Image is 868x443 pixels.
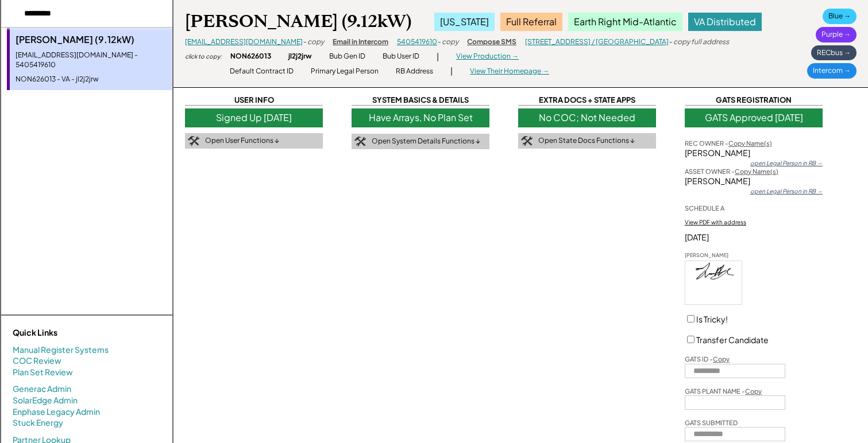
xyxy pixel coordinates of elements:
[685,387,762,395] div: GATS PLANT NAME -
[437,37,458,47] div: - copy
[538,136,635,146] div: Open State Docs Functions ↓
[685,232,823,243] div: [DATE]
[688,13,762,31] div: VA Distributed
[696,314,728,324] label: Is Tricky!
[437,51,439,63] div: |
[521,136,533,146] img: tool-icon.png
[13,355,61,367] a: COC Review
[568,13,682,31] div: Earth Right Mid-Atlantic
[13,417,63,429] a: Stuck Energy
[685,204,724,212] div: SCHEDULE A
[685,418,738,427] div: GATS SUBMITTED
[467,37,516,47] div: Compose SMS
[397,37,437,46] a: 5405419610
[396,67,433,76] div: RB Address
[685,95,823,106] div: GATS REGISTRATION
[185,108,323,127] div: Signed Up [DATE]
[13,406,100,418] a: Enphase Legacy Admin
[185,95,323,106] div: USER INFO
[696,335,769,345] label: Transfer Candidate
[685,355,730,363] div: GATS ID -
[470,67,549,76] div: View Their Homepage →
[750,159,823,167] div: open Legal Person in RB →
[230,52,271,61] div: NON626013
[685,147,823,159] div: [PERSON_NAME]
[13,367,73,378] a: Plan Set Review
[372,137,480,146] div: Open System Details Functions ↓
[354,137,366,147] img: tool-icon.png
[303,37,324,47] div: - copy
[745,387,762,395] u: Copy
[685,176,823,187] div: [PERSON_NAME]
[205,136,279,146] div: Open User Functions ↓
[811,45,857,61] div: RECbus →
[518,95,656,106] div: EXTRA DOCS + STATE APPS
[188,136,199,146] img: tool-icon.png
[185,52,222,60] div: click to copy:
[13,383,71,395] a: Generac Admin
[352,95,489,106] div: SYSTEM BASICS & DETAILS
[525,37,669,46] a: [STREET_ADDRESS] / [GEOGRAPHIC_DATA]
[823,9,857,24] div: Blue →
[685,108,823,127] div: GATS Approved [DATE]
[185,10,411,33] div: [PERSON_NAME] (9.12kW)
[750,187,823,195] div: open Legal Person in RB →
[434,13,495,31] div: [US_STATE]
[333,37,388,47] div: Email in Intercom
[16,50,167,70] div: [EMAIL_ADDRESS][DOMAIN_NAME] - 5405419610
[230,67,294,76] div: Default Contract ID
[352,108,489,127] div: Have Arrays, No Plan Set
[329,52,365,61] div: Bub Gen ID
[685,139,772,147] div: REC OWNER -
[450,65,453,77] div: |
[685,261,742,304] img: 1CgMUQgYMGDBgwIABAwYMGDBgwIABAwYMGDBgwIABAwYMGDBgwIABAwYMGDBgwIABAwYMGDBgwIABAwYMGDBgwIABAwYMGDBg...
[13,344,109,356] a: Manual Register Systems
[735,168,778,175] u: Copy Name(s)
[816,27,857,42] div: Purple →
[13,395,78,406] a: SolarEdge Admin
[185,37,303,46] a: [EMAIL_ADDRESS][DOMAIN_NAME]
[456,52,519,61] div: View Production →
[685,218,746,226] div: View PDF with address
[518,108,656,127] div: No COC; Not Needed
[500,13,562,31] div: Full Referral
[807,63,857,79] div: Intercom →
[16,33,167,46] div: [PERSON_NAME] (9.12kW)
[311,67,379,76] div: Primary Legal Person
[16,75,167,84] div: NON626013 - VA - jl2j2jrw
[685,167,778,176] div: ASSET OWNER -
[669,37,729,47] div: - copy full address
[13,327,128,339] div: Quick Links
[685,252,742,259] div: [PERSON_NAME]
[288,52,312,61] div: jl2j2jrw
[728,139,772,147] u: Copy Name(s)
[713,355,730,363] u: Copy
[383,52,419,61] div: Bub User ID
